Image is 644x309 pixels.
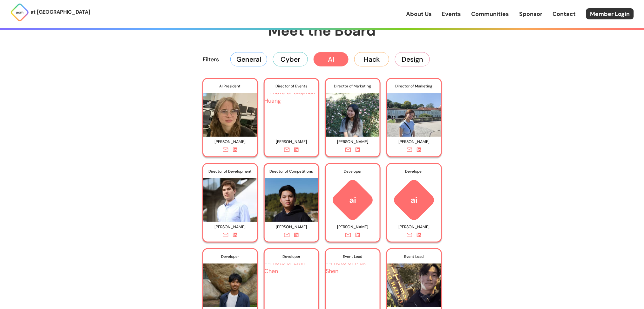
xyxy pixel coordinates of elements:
a: Events [442,10,461,18]
img: Photo of Phoebe Ng [326,88,380,137]
p: [PERSON_NAME] [268,222,315,232]
img: Photo of Samuel Lee [265,173,318,222]
p: [PERSON_NAME] [206,222,254,232]
a: About Us [406,10,432,18]
div: Director of Events [265,79,318,93]
div: Director of Development [203,164,257,179]
p: [PERSON_NAME] [329,222,377,232]
img: Photo of Jaden Seangmany [203,258,257,307]
img: Photo of Stephen Huang [265,88,318,137]
p: Filters [203,55,219,64]
img: Photo of Elvin Chen [265,258,318,307]
img: ACM logo [387,178,441,222]
p: [PERSON_NAME] [390,222,438,232]
a: Sponsor [519,10,543,18]
div: Developer [203,249,257,264]
div: Director of Marketing [326,79,380,93]
button: AI [314,52,349,66]
a: Member Login [586,8,634,19]
button: Cyber [273,52,308,66]
img: ACM Logo [10,3,29,22]
div: Director of Marketing [387,79,441,93]
img: Photo of Scott Semtner [203,173,257,222]
button: General [230,52,267,66]
button: Design [395,52,430,66]
button: Hack [354,52,389,66]
p: at [GEOGRAPHIC_DATA] [31,8,90,16]
p: [PERSON_NAME] [390,137,438,147]
img: Photo of Edmund Bu [387,258,441,307]
div: Director of Competitions [265,164,318,179]
div: AI President [203,79,257,93]
div: Event Lead [326,249,380,264]
a: Communities [471,10,509,18]
p: [PERSON_NAME] [268,137,315,147]
p: [PERSON_NAME] [329,137,377,147]
div: Developer [326,164,380,179]
img: Photo of Max Shen [326,258,380,307]
p: [PERSON_NAME] [206,137,254,147]
a: Contact [553,10,576,18]
img: Photo of Anya Chernova [203,88,257,137]
img: ACM logo [326,178,380,222]
img: Photo of Zoe Chiu [387,88,441,137]
h1: Meet the Board [170,21,475,40]
div: Developer [387,164,441,179]
div: Developer [265,249,318,264]
div: Event Lead [387,249,441,264]
a: at [GEOGRAPHIC_DATA] [10,3,90,22]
